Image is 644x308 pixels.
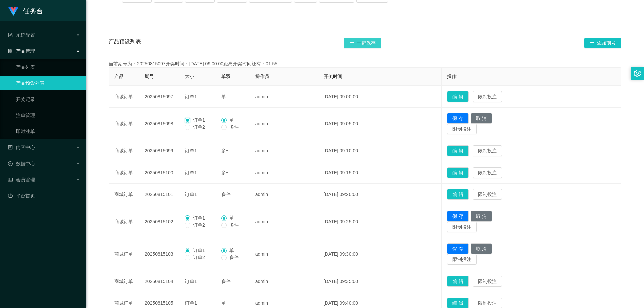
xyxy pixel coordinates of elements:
td: 20250815101 [139,184,179,205]
span: 订单2 [190,222,208,228]
td: 商城订单 [109,238,139,270]
span: 开奖时间 [324,74,342,79]
span: 多件 [221,279,231,284]
td: [DATE] 09:25:00 [318,205,442,238]
td: 20250815100 [139,162,179,184]
span: 订单1 [185,300,197,306]
td: admin [250,270,318,292]
span: 订单1 [185,170,197,175]
button: 编 辑 [447,91,469,102]
span: 订单1 [185,279,197,284]
span: 订单1 [185,192,197,197]
td: admin [250,238,318,270]
button: 图标: plus一键保存 [344,38,381,48]
td: 商城订单 [109,108,139,140]
i: 图标: profile [8,145,13,150]
td: 商城订单 [109,270,139,292]
i: 图标: setting [634,70,641,77]
i: 图标: form [8,33,13,37]
button: 取 消 [471,211,492,222]
span: 内容中心 [8,145,35,150]
td: 商城订单 [109,184,139,205]
td: [DATE] 09:15:00 [318,162,442,184]
span: 多件 [221,170,231,175]
td: [DATE] 09:30:00 [318,238,442,270]
span: 数据中心 [8,161,35,166]
button: 限制投注 [473,145,502,156]
span: 会员管理 [8,177,35,182]
td: [DATE] 09:20:00 [318,184,442,205]
i: 图标: check-circle-o [8,161,13,166]
span: 多件 [221,148,231,153]
span: 单 [221,94,226,99]
td: 商城订单 [109,205,139,238]
span: 订单1 [185,148,197,153]
button: 保 存 [447,113,469,124]
span: 产品预设列表 [109,38,141,48]
button: 编 辑 [447,276,469,287]
button: 限制投注 [447,222,477,232]
td: 商城订单 [109,86,139,108]
td: 商城订单 [109,140,139,162]
span: 订单1 [190,248,208,253]
td: 20250815102 [139,205,179,238]
button: 限制投注 [473,189,502,200]
div: 当前期号为：20250815097开奖时间：[DATE] 09:00:00距离开奖时间还有：01:55 [109,60,621,67]
h1: 任务台 [23,0,43,22]
td: [DATE] 09:00:00 [318,86,442,108]
td: admin [250,205,318,238]
button: 取 消 [471,243,492,254]
i: 图标: appstore-o [8,49,13,53]
td: 20250815098 [139,108,179,140]
span: 单 [227,117,237,123]
span: 订单1 [190,215,208,221]
span: 订单2 [190,255,208,260]
span: 产品管理 [8,48,35,54]
span: 系统配置 [8,32,35,38]
span: 产品 [114,74,124,79]
td: 商城订单 [109,162,139,184]
td: [DATE] 09:10:00 [318,140,442,162]
button: 图标: plus添加期号 [584,38,621,48]
i: 图标: table [8,177,13,182]
span: 多件 [227,255,241,260]
a: 即时注单 [16,125,80,138]
td: 20250815103 [139,238,179,270]
td: admin [250,108,318,140]
td: admin [250,162,318,184]
td: [DATE] 09:05:00 [318,108,442,140]
button: 编 辑 [447,189,469,200]
span: 单 [227,248,237,253]
td: [DATE] 09:35:00 [318,270,442,292]
td: admin [250,140,318,162]
span: 期号 [145,74,154,79]
td: admin [250,184,318,205]
a: 产品列表 [16,60,80,74]
span: 多件 [221,192,231,197]
button: 取 消 [471,113,492,124]
a: 任务台 [8,8,43,13]
button: 保 存 [447,243,469,254]
span: 操作 [447,74,457,79]
a: 产品预设列表 [16,76,80,90]
button: 编 辑 [447,145,469,156]
button: 限制投注 [447,124,477,134]
span: 订单1 [190,117,208,123]
span: 单双 [221,74,231,79]
span: 操作员 [255,74,269,79]
span: 订单2 [190,124,208,130]
span: 单 [221,300,226,306]
td: 20250815104 [139,270,179,292]
span: 单 [227,215,237,221]
a: 开奖记录 [16,93,80,106]
span: 订单1 [185,94,197,99]
td: admin [250,86,318,108]
button: 限制投注 [473,167,502,178]
span: 大小 [185,74,194,79]
td: 20250815099 [139,140,179,162]
img: logo.9652507e.png [8,7,19,16]
button: 编 辑 [447,167,469,178]
a: 注单管理 [16,109,80,122]
a: 图标: dashboard平台首页 [8,189,80,202]
td: 20250815097 [139,86,179,108]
